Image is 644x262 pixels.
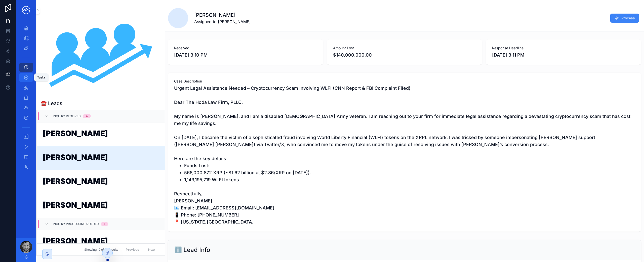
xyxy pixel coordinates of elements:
[53,222,99,226] span: Inquiry Processing Queued
[104,222,105,226] div: 1
[86,114,88,118] div: 4
[43,129,159,139] h1: [PERSON_NAME]
[43,177,159,187] h1: [PERSON_NAME]
[492,52,635,59] span: [DATE] 3:11 PM
[610,14,639,23] button: Process
[174,46,317,51] span: Received
[194,12,251,19] h1: [PERSON_NAME]
[37,194,165,218] a: [PERSON_NAME]
[37,170,165,194] a: [PERSON_NAME]
[43,237,159,247] h1: [PERSON_NAME]
[43,153,159,163] h1: [PERSON_NAME]
[84,248,118,252] span: Showing 12 of 12 results
[53,114,81,118] span: Inquiry Received
[37,75,46,79] div: Tasks
[43,201,159,211] h1: [PERSON_NAME]
[492,46,635,51] span: Response Deadline
[16,20,36,178] div: scrollable content
[37,122,165,146] a: [PERSON_NAME]
[174,246,210,254] h2: ℹ️ Lead Info
[37,146,165,170] a: [PERSON_NAME]
[174,79,635,84] span: Case Description
[37,230,165,254] a: [PERSON_NAME]
[621,16,635,21] span: Process
[174,85,635,226] span: Urgent Legal Assistance Needed – Cryptocurrency Scam Involving WLFI (CNN Report & FBI Complaint F...
[20,6,32,14] img: App logo
[194,19,251,25] span: Assigned to [PERSON_NAME]
[174,52,317,59] span: [DATE] 3:10 PM
[333,52,476,59] span: $140,000,000.00
[333,46,476,51] span: Amount Lost
[41,100,62,107] h1: ☎️ Leads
